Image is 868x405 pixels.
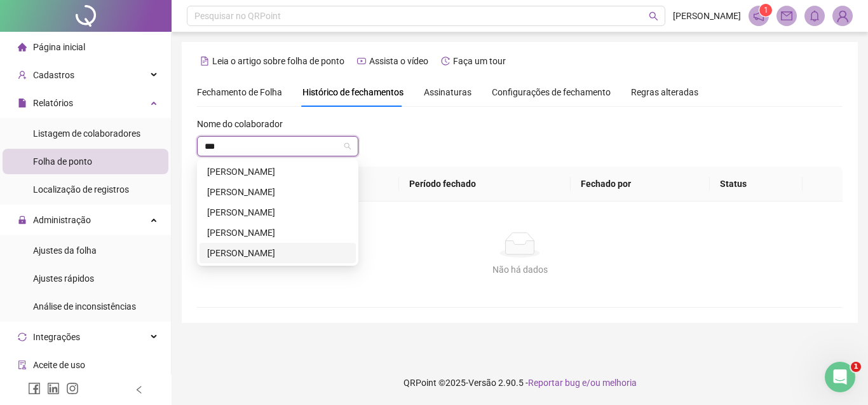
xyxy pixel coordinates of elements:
[833,6,852,25] img: 91474
[33,273,94,284] span: Ajustes rápidos
[33,184,129,195] span: Localização de registros
[207,185,348,199] div: [PERSON_NAME]
[468,378,496,388] span: Versão
[33,156,92,167] span: Folha de ponto
[441,57,450,65] span: history
[18,333,27,341] span: sync
[18,216,27,224] span: lock
[200,243,356,263] div: SAMARA DOS SANTOS PASSOS
[851,362,861,372] span: 1
[33,245,97,256] span: Ajustes da folha
[18,360,27,369] span: audit
[673,9,741,23] span: [PERSON_NAME]
[302,87,403,97] span: Histórico de fechamentos
[409,179,476,189] span: Período fechado
[200,202,356,223] div: MARIA JOSE DE LIMA GOMES
[492,88,611,97] span: Configurações de fechamento
[207,226,348,240] div: [PERSON_NAME]
[825,362,855,392] iframe: Intercom live chat
[759,4,772,17] sup: 1
[33,42,85,52] span: Página inicial
[528,378,637,388] span: Reportar bug e/ou melhoria
[200,161,356,182] div: MARCOS OLIVEIRA DE ANDRADE
[33,301,136,312] span: Análise de inconsistências
[33,360,85,370] span: Aceite de uso
[33,332,80,342] span: Integrações
[809,10,820,22] span: bell
[369,56,428,66] span: Assista o vídeo
[424,88,471,97] span: Assinaturas
[764,6,768,15] span: 1
[66,382,79,395] span: instagram
[18,43,27,51] span: home
[172,360,868,405] footer: QRPoint © 2025 - 2.90.5 -
[207,165,348,179] div: [PERSON_NAME]
[207,246,348,260] div: [PERSON_NAME]
[631,88,698,97] span: Regras alteradas
[212,56,344,66] span: Leia o artigo sobre folha de ponto
[33,98,73,108] span: Relatórios
[47,382,60,395] span: linkedin
[581,179,631,189] span: Fechado por
[200,182,356,202] div: MARIA EDUARDA NEVES DE SOUZA
[357,57,366,65] span: youtube
[212,263,827,277] div: Não há dados
[18,99,27,107] span: file
[135,385,144,394] span: left
[28,382,41,395] span: facebook
[33,128,140,139] span: Listagem de colaboradores
[753,10,764,22] span: notification
[200,57,209,65] span: file-text
[720,179,747,189] span: Status
[649,11,658,21] span: search
[453,56,506,66] span: Faça um tour
[197,117,283,131] span: Nome do colaborador
[197,87,282,97] span: Fechamento de Folha
[781,10,792,22] span: mail
[33,70,74,80] span: Cadastros
[18,71,27,79] span: user-add
[207,205,348,219] div: [PERSON_NAME]
[33,215,91,225] span: Administração
[200,223,356,243] div: MARIZA PEREIRA DIAS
